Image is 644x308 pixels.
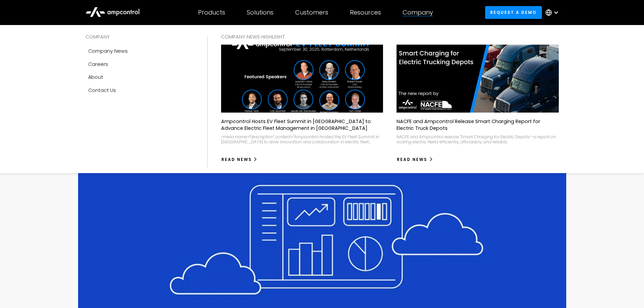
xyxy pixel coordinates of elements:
[221,33,559,41] div: COMPANY NEWS Highlight
[86,33,194,41] div: COMPANY
[397,154,433,165] a: Read News
[295,9,328,16] div: Customers
[403,9,433,16] div: Company
[221,134,383,145] div: <meta name="description" content="Ampcontrol hosted the EV Fleet Summit in [GEOGRAPHIC_DATA] to d...
[86,45,194,57] a: Company news
[88,73,103,81] div: About
[485,6,542,19] a: Request a demo
[88,87,116,94] div: Contact Us
[247,9,273,16] div: Solutions
[198,9,225,16] div: Products
[397,134,559,145] div: NACFE and Ampcontrol release 'Smart Charging for Electric Depots'—a report on scaling electric fl...
[221,157,252,163] div: Read News
[221,154,258,165] a: Read News
[350,9,381,16] div: Resources
[86,84,194,97] a: Contact Us
[221,118,383,132] p: Ampcontrol Hosts EV Fleet Summit in [GEOGRAPHIC_DATA] to Advance Electric Fleet Management in [GE...
[397,118,559,132] p: NACFE and Ampcontrol Release Smart Charging Report for Electric Truck Depots
[88,61,108,68] div: Careers
[86,58,194,71] a: Careers
[86,71,194,84] a: About
[88,47,128,55] div: Company news
[397,157,427,163] div: Read News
